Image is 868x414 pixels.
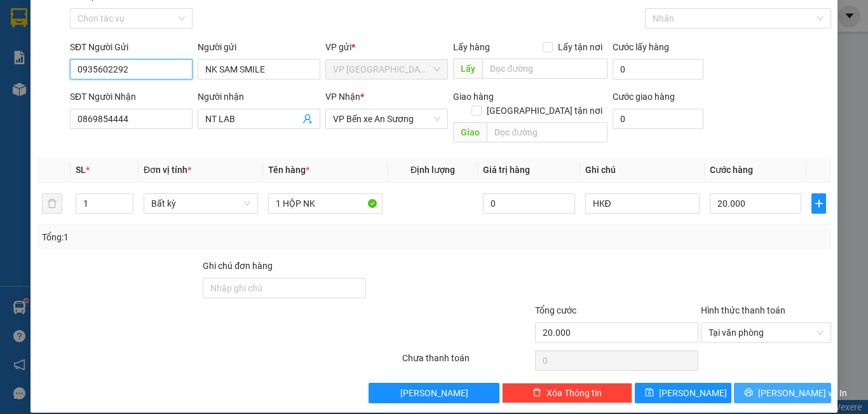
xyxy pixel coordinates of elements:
span: Bến xe [GEOGRAPHIC_DATA] [100,20,171,36]
span: [PERSON_NAME]: [4,82,133,90]
strong: ĐỒNG PHƯỚC [100,7,174,18]
span: Giá trị hàng [483,165,530,175]
label: Hình thức thanh toán [701,305,785,315]
input: VD: Bàn, Ghế [268,193,383,214]
span: delete [532,388,541,398]
span: SL [76,165,86,175]
button: printer[PERSON_NAME] và In [734,383,831,403]
span: Đơn vị tính [144,165,191,175]
img: logo [4,8,61,64]
span: ----------------------------------------- [34,69,156,79]
span: In ngày: [4,92,78,100]
span: Tại văn phòng [709,323,824,342]
span: plus [812,198,825,209]
span: printer [744,388,753,398]
span: Giao [453,122,487,142]
span: [PERSON_NAME] [659,386,727,400]
span: [PERSON_NAME] [400,386,468,400]
span: [GEOGRAPHIC_DATA] tận nơi [482,104,607,118]
div: Người nhận [198,90,320,104]
span: Định lượng [410,165,455,175]
button: plus [811,193,826,214]
input: Dọc đường [482,59,607,79]
input: Ghi chú đơn hàng [203,278,366,298]
span: 01 Võ Văn Truyện, KP.1, Phường 2 [100,38,175,54]
span: 08:18:25 [DATE] [28,92,78,100]
span: VP Bến xe An Sương [333,109,440,128]
div: SĐT Người Gửi [70,40,193,54]
span: VP Nhận [325,92,360,102]
div: Người gửi [198,40,320,54]
span: Lấy tận nơi [553,40,607,54]
button: deleteXóa Thông tin [502,383,632,403]
span: Giao hàng [453,92,494,102]
span: Tổng cước [535,305,576,315]
span: Lấy hàng [453,42,490,52]
input: Ghi Chú [585,193,700,214]
div: VP gửi [325,40,448,54]
th: Ghi chú [580,158,705,183]
button: delete [42,193,62,214]
input: Dọc đường [487,122,607,142]
span: user-add [302,114,313,124]
input: Cước giao hàng [613,109,703,129]
input: 0 [483,193,574,214]
label: Ghi chú đơn hàng [203,261,273,271]
span: Hotline: 19001152 [100,57,156,64]
div: SĐT Người Nhận [70,90,193,104]
span: VPPD1208250003 [64,81,133,90]
div: Chưa thanh toán [401,351,534,373]
input: Cước lấy hàng [613,59,703,79]
span: [PERSON_NAME] và In [758,386,847,400]
button: [PERSON_NAME] [369,383,499,403]
span: Cước hàng [710,165,753,175]
span: Xóa Thông tin [546,386,602,400]
label: Cước lấy hàng [613,42,669,52]
span: Lấy [453,59,482,79]
button: save[PERSON_NAME] [635,383,732,403]
span: save [645,388,654,398]
span: Tên hàng [268,165,309,175]
span: VP Phước Đông [333,60,440,79]
span: Bất kỳ [151,194,250,213]
div: Tổng: 1 [42,230,336,244]
label: Cước giao hàng [613,92,675,102]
